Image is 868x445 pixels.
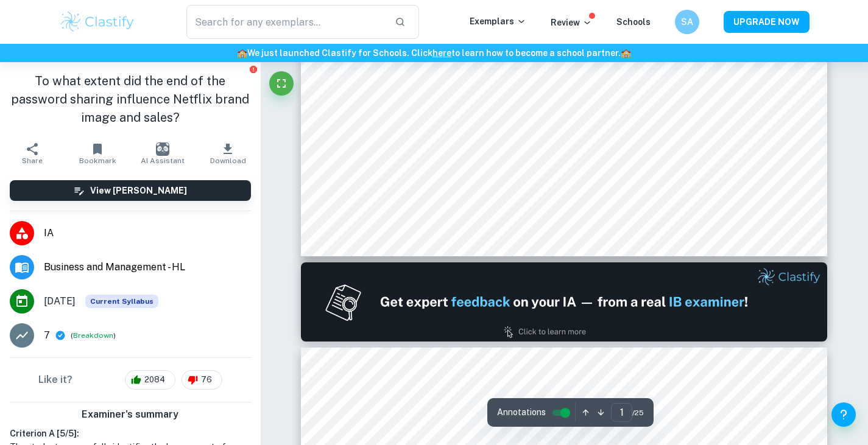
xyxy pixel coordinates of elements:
div: This exemplar is based on the current syllabus. Feel free to refer to it for inspiration/ideas wh... [85,295,158,308]
span: 2084 [138,374,172,386]
button: View [PERSON_NAME] [10,180,251,201]
span: Download [210,156,246,165]
p: Review [551,16,592,29]
span: Share [22,156,43,165]
h1: To what extent did the end of the password sharing influence Netflix brand image and sales? [10,72,251,127]
img: Ad [301,262,827,342]
span: IA [44,226,251,240]
span: 🏫 [621,48,631,58]
span: AI Assistant [141,156,185,165]
p: 7 [44,328,50,343]
span: / 25 [632,407,644,418]
span: [DATE] [44,294,76,309]
span: ( ) [71,330,116,342]
h6: We just launched Clastify for Schools. Click to learn how to become a school partner. [2,46,866,60]
h6: View [PERSON_NAME] [90,184,187,197]
button: SA [675,10,699,34]
a: here [432,48,451,58]
img: Clastify logo [59,10,136,34]
input: Search for any exemplars... [186,5,386,39]
button: Download [196,136,261,170]
button: Report issue [249,65,258,74]
div: 76 [182,370,222,390]
span: Bookmark [79,156,116,165]
h6: Examiner's summary [5,407,256,422]
span: Business and Management - HL [44,260,251,275]
button: Breakdown [73,330,113,341]
a: Schools [616,17,651,27]
p: Exemplars [470,15,526,28]
h6: SA [680,15,694,29]
span: Current Syllabus [85,295,158,308]
button: AI Assistant [130,136,196,170]
button: UPGRADE NOW [724,11,810,33]
div: 2084 [125,370,175,390]
span: Annotations [497,406,546,419]
button: Help and Feedback [831,402,856,427]
img: AI Assistant [156,142,169,156]
span: 76 [194,374,219,386]
h6: Criterion A [ 5 / 5 ]: [10,427,251,440]
button: Bookmark [65,136,130,170]
span: 🏫 [237,48,247,58]
button: Fullscreen [269,71,294,96]
h6: Like it? [38,373,72,387]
